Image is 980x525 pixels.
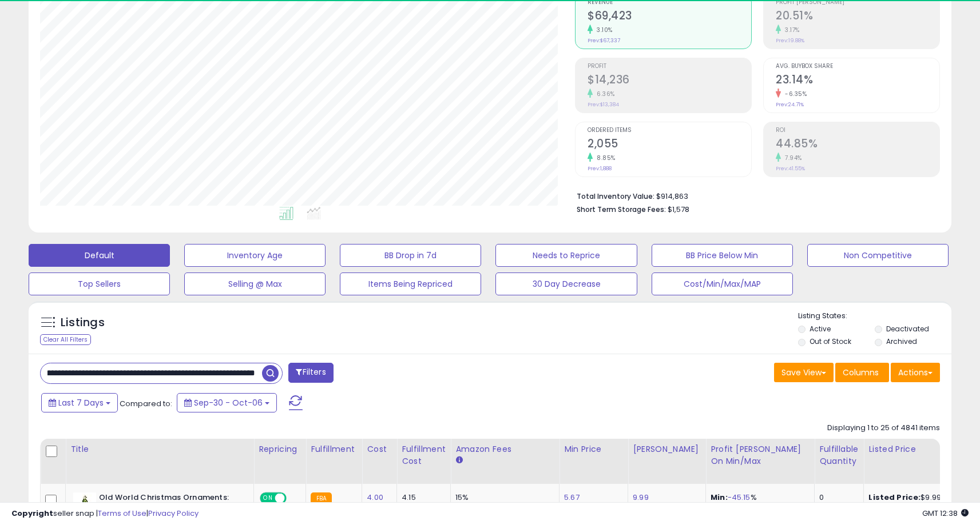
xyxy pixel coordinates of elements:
[843,367,879,378] span: Columns
[495,272,637,295] button: 30 Day Decrease
[11,508,199,519] div: seller snap | |
[668,204,689,215] span: $1,578
[41,393,118,412] button: Last 7 Days
[776,9,939,25] h2: 20.51%
[776,127,939,134] span: ROI
[776,37,804,44] small: Prev: 19.88%
[922,508,969,519] span: 2025-10-14 12:38 GMT
[259,443,301,455] div: Repricing
[577,191,654,201] b: Total Inventory Value:
[98,508,146,519] a: Terms of Use
[776,165,805,172] small: Prev: 41.55%
[29,272,170,295] button: Top Sellers
[652,272,793,295] button: Cost/Min/Max/MAP
[29,244,170,267] button: Default
[781,90,807,98] small: -6.35%
[776,63,939,70] span: Avg. Buybox Share
[827,423,940,434] div: Displaying 1 to 25 of 4841 items
[311,443,357,455] div: Fulfillment
[184,272,326,295] button: Selling @ Max
[810,336,851,346] label: Out of Stock
[588,63,751,70] span: Profit
[70,443,249,455] div: Title
[781,26,800,34] small: 3.17%
[868,443,967,455] div: Listed Price
[588,127,751,134] span: Ordered Items
[340,272,481,295] button: Items Being Repriced
[40,334,91,345] div: Clear All Filters
[120,398,172,409] span: Compared to:
[776,101,804,108] small: Prev: 24.71%
[564,443,623,455] div: Min Price
[177,393,277,412] button: Sep-30 - Oct-06
[588,137,751,153] h2: 2,055
[886,336,917,346] label: Archived
[495,244,637,267] button: Needs to Reprice
[593,154,616,162] small: 8.85%
[819,443,859,467] div: Fulfillable Quantity
[798,311,951,322] p: Listing States:
[781,154,802,162] small: 7.94%
[588,73,751,89] h2: $14,236
[807,244,949,267] button: Non Competitive
[835,363,889,382] button: Columns
[652,244,793,267] button: BB Price Below Min
[577,205,666,214] b: Short Term Storage Fees:
[288,363,333,383] button: Filters
[148,508,199,519] a: Privacy Policy
[455,443,554,455] div: Amazon Fees
[886,324,929,334] label: Deactivated
[588,37,620,44] small: Prev: $67,337
[194,397,263,408] span: Sep-30 - Oct-06
[774,363,834,382] button: Save View
[340,244,481,267] button: BB Drop in 7d
[577,189,931,202] li: $914,863
[588,101,619,108] small: Prev: $13,384
[455,455,462,466] small: Amazon Fees.
[776,137,939,153] h2: 44.85%
[11,508,53,519] strong: Copyright
[706,439,815,484] th: The percentage added to the cost of goods (COGS) that forms the calculator for Min & Max prices.
[367,443,392,455] div: Cost
[633,443,701,455] div: [PERSON_NAME]
[58,397,104,408] span: Last 7 Days
[593,90,615,98] small: 6.36%
[588,9,751,25] h2: $69,423
[61,315,105,331] h5: Listings
[184,244,326,267] button: Inventory Age
[593,26,613,34] small: 3.10%
[776,73,939,89] h2: 23.14%
[402,443,446,467] div: Fulfillment Cost
[810,324,831,334] label: Active
[711,443,810,467] div: Profit [PERSON_NAME] on Min/Max
[891,363,940,382] button: Actions
[588,165,612,172] small: Prev: 1,888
